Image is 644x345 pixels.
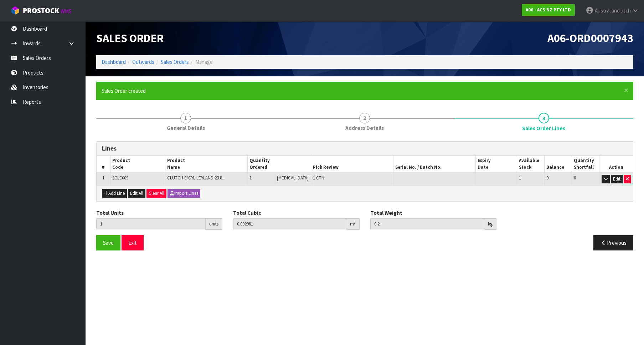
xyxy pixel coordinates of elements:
[233,218,346,229] input: Total Cubic
[132,59,154,65] a: Outwards
[484,218,496,230] div: kg
[167,175,225,181] span: CLUTCH S/CYL LEYLAND 23.8...
[545,156,572,173] th: Balance
[595,7,631,14] span: Australianclutch
[249,175,252,181] span: 1
[146,189,166,198] button: Clear All
[165,156,248,173] th: Product Name
[103,239,114,246] span: Save
[102,175,104,181] span: 1
[599,156,633,173] th: Action
[11,6,20,15] img: cube-alt.png
[522,125,565,132] span: Sales Order Lines
[96,209,124,217] label: Total Units
[96,235,120,250] button: Save
[370,218,484,229] input: Total Weight
[611,175,623,183] button: Edit
[102,189,127,198] button: Add Line
[547,31,633,45] span: A06-ORD0007943
[102,59,126,65] a: Dashboard
[517,156,545,173] th: Available Stock
[526,7,571,13] strong: A06 - ACS NZ PTY LTD
[112,175,128,181] span: SCLE009
[61,8,72,15] small: WMS
[574,175,576,181] span: 0
[122,235,144,250] button: Exit
[248,156,311,173] th: Quantity Ordered
[277,175,309,181] span: [MEDICAL_DATA]
[546,175,548,181] span: 0
[539,113,549,123] span: 3
[168,189,200,198] button: Import Lines
[311,156,393,173] th: Pick Review
[359,113,370,123] span: 2
[167,124,205,132] span: General Details
[476,156,517,173] th: Expiry Date
[572,156,599,173] th: Quantity Shortfall
[96,31,164,45] span: Sales Order
[96,136,633,256] span: Sales Order Lines
[519,175,521,181] span: 1
[233,209,261,217] label: Total Cubic
[102,87,146,94] span: Sales Order created
[346,218,360,230] div: m³
[23,6,59,15] span: ProStock
[180,113,191,123] span: 1
[97,156,110,173] th: #
[345,124,384,132] span: Address Details
[110,156,165,173] th: Product Code
[102,145,628,152] h3: Lines
[624,85,628,95] span: ×
[96,218,206,229] input: Total Units
[593,235,633,250] button: Previous
[370,209,402,217] label: Total Weight
[393,156,476,173] th: Serial No. / Batch No.
[128,189,145,198] button: Edit All
[313,175,324,181] span: 1 CTN
[161,59,189,65] a: Sales Orders
[195,59,213,65] span: Manage
[206,218,222,230] div: units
